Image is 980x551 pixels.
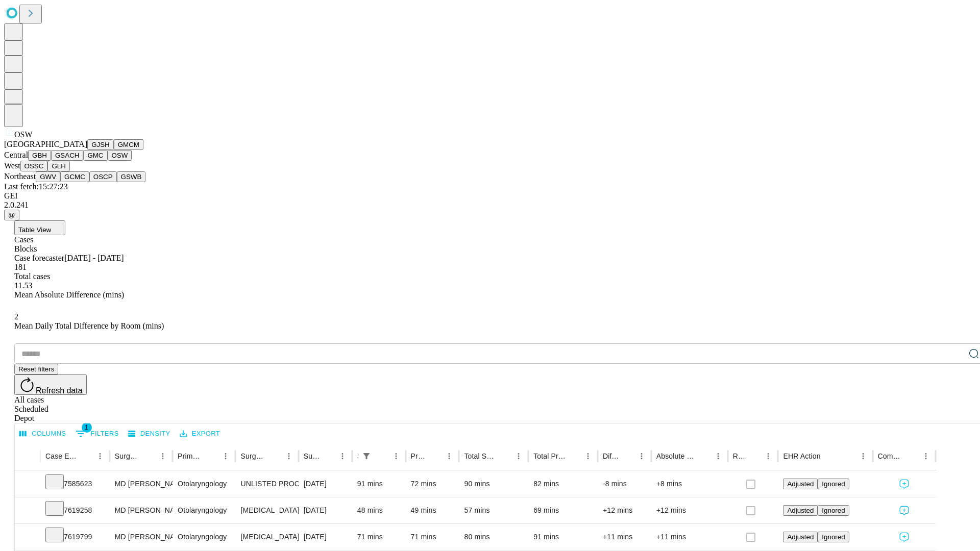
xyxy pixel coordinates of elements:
[357,497,401,523] div: 48 mins
[87,139,114,150] button: GJSH
[4,172,36,181] span: Northeast
[4,140,87,148] span: [GEOGRAPHIC_DATA]
[464,471,523,497] div: 90 mins
[634,449,649,463] button: Menu
[656,524,723,550] div: +11 mins
[178,452,203,460] div: Primary Service
[14,130,33,139] span: OSW
[178,497,230,523] div: Otolaryngology
[20,502,35,520] button: Expand
[20,529,35,546] button: Expand
[411,452,427,460] div: Predicted In Room Duration
[60,171,89,182] button: GCMC
[36,171,60,182] button: GWV
[4,161,20,170] span: West
[603,452,619,460] div: Difference
[747,449,761,463] button: Sort
[818,532,849,542] button: Ignored
[442,449,456,463] button: Menu
[14,254,64,262] span: Case forecaster
[82,422,92,433] span: 1
[428,449,442,463] button: Sort
[14,281,32,290] span: 11.53
[304,471,347,497] div: [DATE]
[603,497,646,523] div: +12 mins
[783,505,818,516] button: Adjusted
[464,524,523,550] div: 80 mins
[204,449,218,463] button: Sort
[178,471,230,497] div: Otolaryngology
[818,479,849,489] button: Ignored
[115,497,167,523] div: MD [PERSON_NAME] [PERSON_NAME]
[17,426,69,442] button: Select columns
[114,139,143,150] button: GMCM
[656,497,723,523] div: +12 mins
[603,524,646,550] div: +11 mins
[240,497,293,523] div: [MEDICAL_DATA] UPPER EYELID WITH HERNIATED [MEDICAL_DATA]
[761,449,775,463] button: Menu
[787,533,814,541] span: Adjusted
[178,524,230,550] div: Otolaryngology
[117,171,146,182] button: GSWB
[4,151,28,159] span: Central
[4,210,19,220] button: @
[389,449,403,463] button: Menu
[533,452,566,460] div: Total Predicted Duration
[856,449,870,463] button: Menu
[73,425,121,442] button: Show filters
[45,452,78,460] div: Case Epic Id
[375,449,389,463] button: Sort
[14,220,65,235] button: Table View
[533,497,593,523] div: 69 mins
[304,524,347,550] div: [DATE]
[4,201,976,210] div: 2.0.241
[787,480,814,488] span: Adjusted
[83,150,107,161] button: GMC
[411,524,454,550] div: 71 mins
[115,471,167,497] div: MD [PERSON_NAME] [PERSON_NAME]
[581,449,595,463] button: Menu
[357,524,401,550] div: 71 mins
[464,497,523,523] div: 57 mins
[14,263,27,271] span: 181
[89,171,117,182] button: OSCP
[321,449,335,463] button: Sort
[115,524,167,550] div: MD [PERSON_NAME] [PERSON_NAME]
[822,480,845,488] span: Ignored
[357,471,401,497] div: 91 mins
[497,449,511,463] button: Sort
[47,161,69,171] button: GLH
[904,449,919,463] button: Sort
[878,452,903,460] div: Comments
[335,449,350,463] button: Menu
[603,471,646,497] div: -8 mins
[36,386,83,395] span: Refresh data
[218,449,233,463] button: Menu
[64,254,124,262] span: [DATE] - [DATE]
[783,452,820,460] div: EHR Action
[464,452,496,460] div: Total Scheduled Duration
[411,497,454,523] div: 49 mins
[620,449,634,463] button: Sort
[783,532,818,542] button: Adjusted
[18,365,54,373] span: Reset filters
[14,272,50,281] span: Total cases
[697,449,711,463] button: Sort
[533,524,593,550] div: 91 mins
[45,471,105,497] div: 7585623
[240,524,293,550] div: [MEDICAL_DATA] COMPLETE INCLUDING MAJOR SEPTAL REPAIR
[126,426,173,442] button: Density
[240,452,266,460] div: Surgery Name
[4,182,68,191] span: Last fetch: 15:27:23
[14,312,18,321] span: 2
[8,211,15,219] span: @
[14,364,58,374] button: Reset filters
[787,507,814,514] span: Adjusted
[304,452,320,460] div: Surgery Date
[14,290,124,299] span: Mean Absolute Difference (mins)
[177,426,223,442] button: Export
[14,374,87,395] button: Refresh data
[4,191,976,201] div: GEI
[822,533,845,541] span: Ignored
[919,449,933,463] button: Menu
